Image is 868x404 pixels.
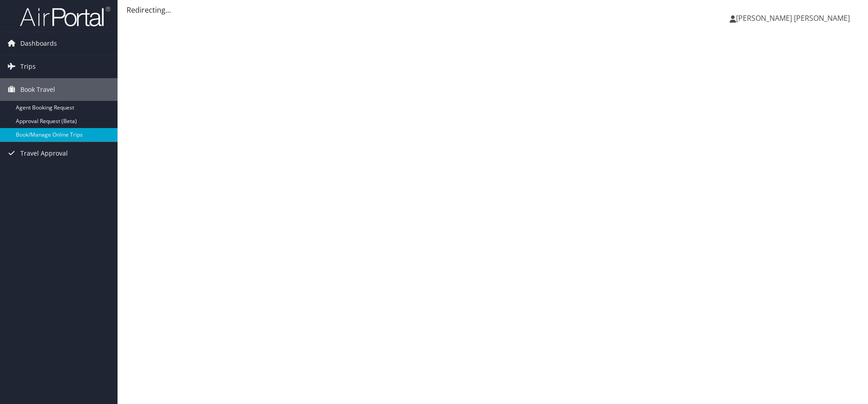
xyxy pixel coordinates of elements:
span: Dashboards [20,32,57,55]
span: Travel Approval [20,142,68,165]
div: Redirecting... [127,5,859,15]
span: Trips [20,55,36,78]
a: [PERSON_NAME] [PERSON_NAME] [730,5,859,32]
img: airportal-logo.png [20,6,110,27]
span: [PERSON_NAME] [PERSON_NAME] [736,13,850,23]
span: Book Travel [20,78,55,101]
